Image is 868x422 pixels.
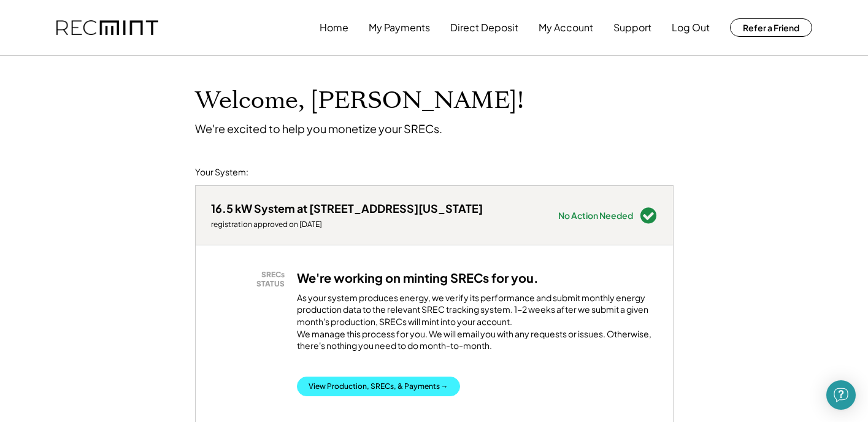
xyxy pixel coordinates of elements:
div: 16.5 kW System at [STREET_ADDRESS][US_STATE] [211,201,483,215]
img: recmint-logotype%403x.png [56,20,158,36]
div: Open Intercom Messenger [826,380,856,410]
button: My Payments [369,15,430,40]
div: SRECs STATUS [217,270,285,289]
div: No Action Needed [558,211,633,220]
button: Refer a Friend [730,18,812,37]
button: My Account [539,15,593,40]
button: View Production, SRECs, & Payments → [297,377,460,396]
div: Your System: [195,166,248,178]
button: Log Out [672,15,710,40]
button: Support [613,15,651,40]
div: We're excited to help you monetize your SRECs. [195,121,442,136]
div: registration approved on [DATE] [211,220,483,229]
button: Direct Deposit [450,15,518,40]
button: Home [320,15,348,40]
h1: Welcome, [PERSON_NAME]! [195,86,524,115]
h3: We're working on minting SRECs for you. [297,270,539,286]
div: As your system produces energy, we verify its performance and submit monthly energy production da... [297,292,658,358]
